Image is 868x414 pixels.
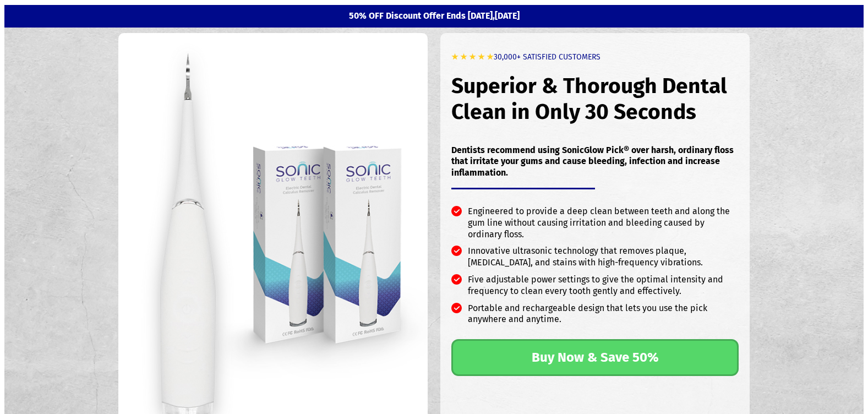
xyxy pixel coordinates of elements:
[451,62,739,136] h1: Superior & Thorough Dental Clean in Only 30 Seconds
[451,41,739,62] h6: 30,000+ SATISFIED CUSTOMERS
[451,206,739,246] li: Engineered to provide a deep clean between teeth and along the gum line without causing irritatio...
[451,339,739,376] a: Buy Now & Save 50%
[451,52,494,62] b: ★ ★ ★ ★ ★
[451,246,739,274] li: Innovative ultrasonic technology that removes plaque, [MEDICAL_DATA], and stains with high-freque...
[451,274,739,303] li: Five adjustable power settings to give the optimal intensity and frequency to clean every tooth g...
[495,10,520,21] b: [DATE]
[112,10,756,22] p: 50% OFF Discount Offer Ends [DATE],
[451,145,739,179] p: Dentists recommend using SonicGlow Pick® over harsh, ordinary floss that irritate your gums and c...
[451,303,739,331] li: Portable and rechargeable design that lets you use the pick anywhere and anytime.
